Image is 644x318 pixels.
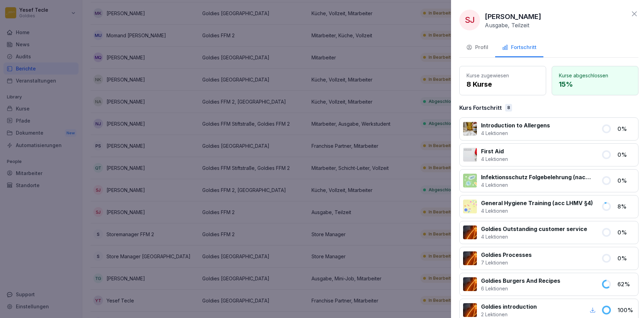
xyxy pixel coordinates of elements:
[559,72,631,79] p: Kurse abgeschlossen
[617,151,635,159] p: 0 %
[617,176,635,185] p: 0 %
[481,147,508,155] p: First Aid
[617,280,635,288] p: 62 %
[466,44,488,51] div: Profil
[481,181,593,189] p: 4 Lektionen
[481,302,537,311] p: Goldies introduction
[481,311,537,318] p: 2 Lektionen
[459,10,480,30] div: SJ
[481,233,587,240] p: 4 Lektionen
[617,306,635,314] p: 100 %
[502,44,536,51] div: Fortschritt
[481,259,532,266] p: 7 Lektionen
[467,72,539,79] p: Kurse zugewiesen
[459,104,502,112] p: Kurs Fortschritt
[617,202,635,211] p: 8 %
[481,173,593,181] p: Infektionsschutz Folgebelehrung (nach §43 IfSG)
[481,129,550,137] p: 4 Lektionen
[505,104,512,112] div: 8
[481,199,593,207] p: General Hygiene Training (acc LHMV §4)
[485,11,541,22] p: [PERSON_NAME]
[481,121,550,129] p: Introduction to Allergens
[481,251,532,259] p: Goldies Processes
[481,155,508,163] p: 4 Lektionen
[481,285,560,292] p: 6 Lektionen
[617,254,635,262] p: 0 %
[481,225,587,233] p: Goldies Outstanding customer service
[617,228,635,237] p: 0 %
[485,22,529,29] p: Ausgabe, Teilzeit
[467,79,539,89] p: 8 Kurse
[495,39,543,57] button: Fortschritt
[459,39,495,57] button: Profil
[481,277,560,285] p: Goldies Burgers And Recipes
[617,125,635,133] p: 0 %
[559,79,631,89] p: 15 %
[481,207,593,214] p: 4 Lektionen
